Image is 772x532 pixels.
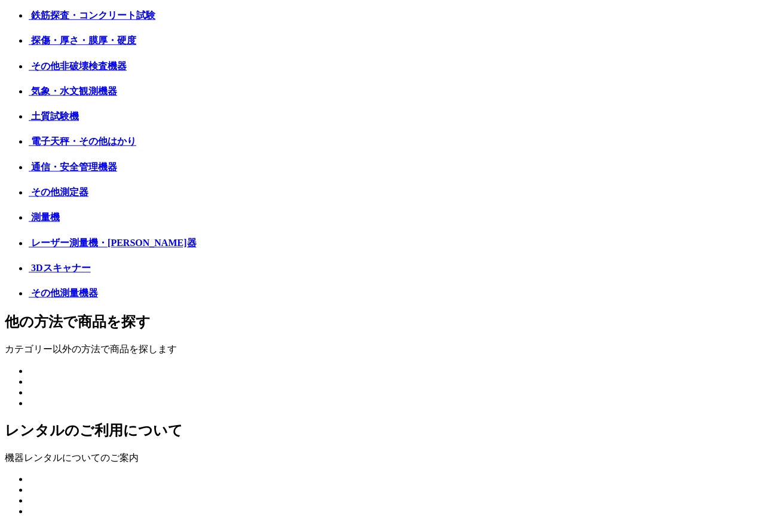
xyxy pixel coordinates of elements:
[29,238,196,248] a: レーザー測量機・[PERSON_NAME]器
[31,288,98,298] span: その他測量機器
[5,420,767,439] h2: レンタルのご利用について
[5,343,767,356] p: カテゴリー以外の方法で商品を探します
[31,86,117,96] span: 気象・水文観測機器
[29,136,136,146] a: 電子天秤・その他はかり
[29,288,98,298] a: その他測量機器
[31,136,136,146] span: 電子天秤・その他はかり
[31,10,155,20] span: 鉄筋探査・コンクリート試験
[29,162,117,172] a: 通信・安全管理機器
[29,61,127,71] a: その他非破壊検査機器
[29,263,91,273] a: 3Dスキャナー
[31,212,60,222] span: 測量機
[5,312,767,331] h2: 他の方法で商品を探す
[29,111,79,121] a: 土質試験機
[31,187,88,197] span: その他測定器
[31,61,127,71] span: その他非破壊検査機器
[31,111,79,121] span: 土質試験機
[31,263,91,273] span: 3Dスキャナー
[5,451,767,464] p: 機器レンタルについてのご案内
[31,35,136,45] span: 探傷・厚さ・膜厚・硬度
[29,35,136,45] a: 探傷・厚さ・膜厚・硬度
[29,86,117,96] a: 気象・水文観測機器
[29,187,88,197] a: その他測定器
[29,10,155,20] a: 鉄筋探査・コンクリート試験
[31,162,117,172] span: 通信・安全管理機器
[29,212,60,222] a: 測量機
[31,238,196,248] span: レーザー測量機・[PERSON_NAME]器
